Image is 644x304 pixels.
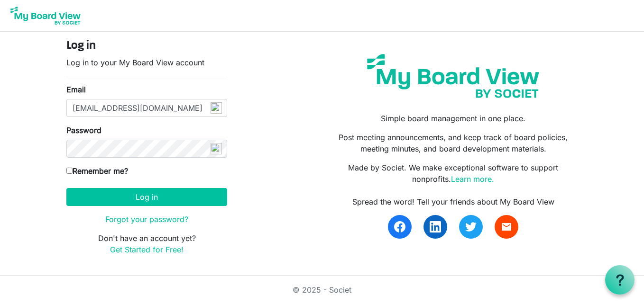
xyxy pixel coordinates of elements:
p: Simple board management in one place. [329,113,578,124]
label: Password [66,125,101,136]
h4: Log in [66,39,227,53]
input: Remember me? [66,168,73,174]
a: Forgot your password? [105,215,188,224]
a: email [495,215,518,239]
label: Remember me? [66,165,128,177]
a: Get Started for Free! [110,245,184,254]
span: email [501,221,512,232]
div: Spread the word! Tell your friends about My Board View [329,196,578,207]
img: My Board View Logo [8,4,83,27]
p: Log in to your My Board View account [66,57,227,68]
p: Made by Societ. We make exceptional software to support nonprofits. [329,162,578,185]
a: © 2025 - Societ [293,285,351,295]
label: Email [66,84,86,95]
img: npw-badge-icon-locked.svg [211,102,222,114]
p: Post meeting announcements, and keep track of board policies, meeting minutes, and board developm... [329,132,578,154]
img: twitter.svg [465,221,477,232]
p: Don't have an account yet? [66,232,227,255]
img: my-board-view-societ.svg [360,47,546,105]
button: Log in [66,188,227,206]
img: linkedin.svg [430,221,441,232]
a: Learn more. [451,174,494,184]
img: npw-badge-icon-locked.svg [211,143,222,154]
img: facebook.svg [394,221,405,232]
